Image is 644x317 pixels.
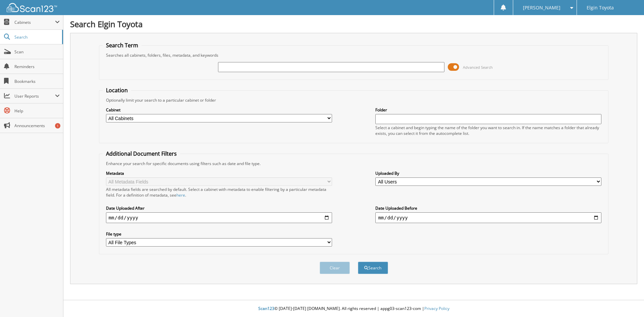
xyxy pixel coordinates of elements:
legend: Additional Document Filters [103,150,180,157]
div: Select a cabinet and begin typing the name of the folder you want to search in. If the name match... [375,125,601,136]
span: Bookmarks [14,78,60,84]
div: Optionally limit your search to a particular cabinet or folder [103,97,605,103]
label: Uploaded By [375,170,601,176]
span: Help [14,108,60,114]
span: Cabinets [14,19,55,25]
label: Date Uploaded Before [375,205,601,211]
legend: Search Term [103,42,142,49]
button: Search [358,262,388,274]
input: end [375,212,601,223]
div: Enhance your search for specific documents using filters such as date and file type. [103,161,605,166]
label: Cabinet [106,107,332,113]
span: [PERSON_NAME] [523,6,560,10]
input: start [106,212,332,223]
div: 1 [55,123,60,128]
span: Search [14,34,59,40]
div: Searches all cabinets, folders, files, metadata, and keywords [103,52,605,58]
span: User Reports [14,93,55,99]
span: Scan123 [258,306,274,311]
label: Date Uploaded After [106,205,332,211]
iframe: Chat Widget [610,285,644,317]
span: Scan [14,49,60,55]
div: All metadata fields are searched by default. Select a cabinet with metadata to enable filtering b... [106,187,332,198]
a: Privacy Policy [424,306,449,311]
div: © [DATE]-[DATE] [DOMAIN_NAME]. All rights reserved | appg03-scan123-com | [63,301,644,317]
h1: Search Elgin Toyota [70,18,637,30]
img: scan123-logo-white.svg [7,3,57,12]
span: Reminders [14,64,60,69]
label: File type [106,231,332,237]
a: here [176,192,185,198]
button: Clear [320,262,350,274]
span: Elgin Toyota [587,6,614,10]
span: Advanced Search [463,65,493,70]
label: Folder [375,107,601,113]
span: Announcements [14,123,60,128]
label: Metadata [106,170,332,176]
legend: Location [103,87,131,94]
